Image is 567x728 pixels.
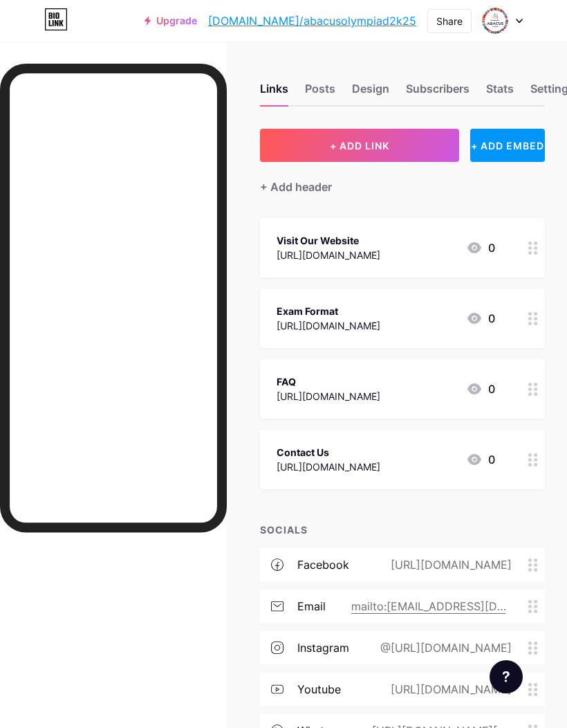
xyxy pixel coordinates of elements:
div: [URL][DOMAIN_NAME] [277,248,380,262]
div: FAQ [277,374,380,389]
div: 0 [466,310,495,327]
div: [URL][DOMAIN_NAME] [277,318,380,333]
div: Stats [486,80,514,105]
div: instagram [297,639,349,656]
div: Links [260,80,288,105]
chrome_annotation: mailto:[EMAIL_ADDRESS][DOMAIN_NAME] [348,599,505,630]
div: Posts [305,80,335,105]
div: 0 [466,239,495,256]
a: Upgrade [145,15,197,26]
div: Visit Our Website [277,233,380,248]
div: + Add header [260,179,332,195]
div: Subscribers [406,80,470,105]
img: abacusolympiad2k25 [482,8,508,34]
div: youtube [297,681,341,698]
div: Exam Format [277,304,380,318]
div: Contact Us [277,445,380,459]
span: + ADD LINK [330,140,389,152]
div: 0 [466,451,495,468]
div: [URL][DOMAIN_NAME] [369,681,528,698]
div: Design [352,80,389,105]
div: [URL][DOMAIN_NAME] [369,556,528,573]
div: @[URL][DOMAIN_NAME] [358,639,528,656]
div: + ADD EMBED [470,129,545,162]
div: email [297,598,326,615]
div: 0 [466,381,495,397]
div: SOCIALS [260,522,545,537]
button: + ADD LINK [260,129,459,162]
div: Share [436,14,463,28]
div: facebook [297,556,349,573]
div: [URL][DOMAIN_NAME] [277,389,380,403]
div: [URL][DOMAIN_NAME] [277,459,380,474]
a: [DOMAIN_NAME]/abacusolympiad2k25 [208,12,416,29]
